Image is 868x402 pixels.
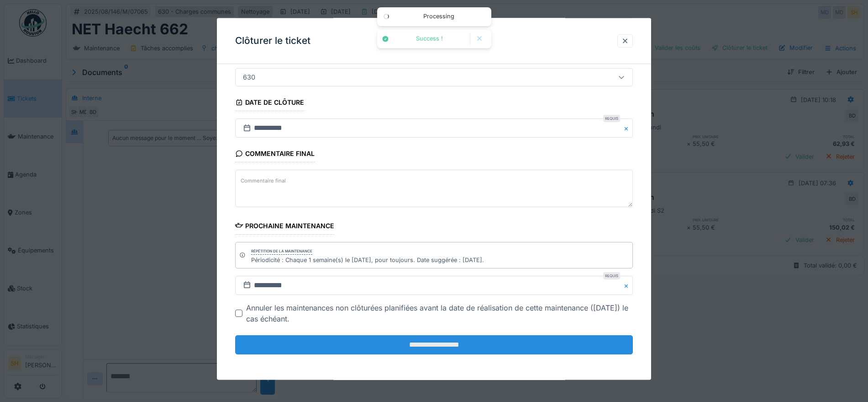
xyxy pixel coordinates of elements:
div: 630 [239,72,259,82]
div: Prochaine maintenance [235,219,334,234]
div: Répétition de la maintenance [251,248,312,254]
div: Annuler les maintenances non clôturées planifiées avant la date de réalisation de cette maintenan... [246,302,633,324]
div: Commentaire final [235,147,315,162]
div: Requis [603,115,620,122]
div: Périodicité : Chaque 1 semaine(s) le [DATE], pour toujours. Date suggérée : [DATE]. [251,255,484,264]
h3: Clôturer le ticket [235,35,310,47]
div: Processing [395,13,482,21]
div: Date de clôture [235,96,304,111]
div: Requis [603,272,620,279]
button: Close [623,276,633,295]
div: Success ! [394,35,465,43]
button: Close [623,118,633,138]
label: Commentaire final [239,175,288,186]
